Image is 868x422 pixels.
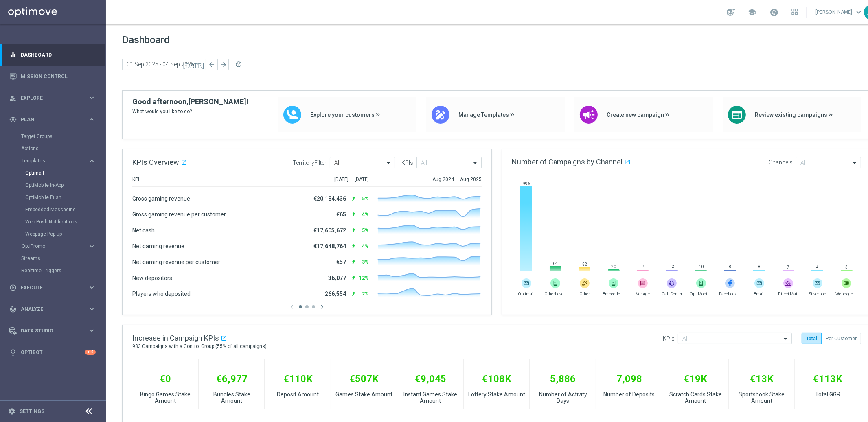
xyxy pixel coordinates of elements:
[88,157,96,165] i: keyboard_arrow_right
[9,349,96,356] button: lightbulb Optibot +10
[9,306,96,313] button: track_changes Analyze keyboard_arrow_right
[25,228,105,240] div: Webpage Pop-up
[9,116,17,123] i: gps_fixed
[854,8,863,17] span: keyboard_arrow_down
[25,170,85,176] a: Optimail
[25,203,105,216] div: Embedded Messaging
[21,130,105,142] div: Target Groups
[21,117,88,122] span: Plan
[9,73,96,80] button: Mission Control
[9,116,96,123] button: gps_fixed Plan keyboard_arrow_right
[9,328,96,334] button: Data Studio keyboard_arrow_right
[9,94,88,102] div: Explore
[9,95,96,101] button: person_search Explore keyboard_arrow_right
[22,158,88,163] div: Templates
[9,306,88,313] div: Analyze
[21,142,105,155] div: Actions
[25,182,85,188] a: OptiMobile In-App
[22,244,88,249] div: OptiPromo
[21,96,88,101] span: Explore
[88,327,96,335] i: keyboard_arrow_right
[21,133,85,140] a: Target Groups
[25,167,105,179] div: Optimail
[9,94,17,102] i: person_search
[21,157,96,164] button: Templates keyboard_arrow_right
[25,194,85,201] a: OptiMobile Push
[22,158,80,163] span: Templates
[9,51,17,59] i: equalizer
[25,191,105,203] div: OptiMobile Push
[20,409,44,414] a: Settings
[85,350,96,355] div: +10
[9,66,96,87] div: Mission Control
[9,284,88,291] div: Execute
[21,265,105,277] div: Realtime Triggers
[21,307,88,312] span: Analyze
[21,285,88,290] span: Execute
[21,255,85,262] a: Streams
[9,327,88,335] div: Data Studio
[88,243,96,250] i: keyboard_arrow_right
[88,305,96,313] i: keyboard_arrow_right
[815,6,864,18] a: [PERSON_NAME]keyboard_arrow_down
[22,244,80,249] span: OptiPromo
[21,328,88,333] span: Data Studio
[88,116,96,123] i: keyboard_arrow_right
[25,231,85,237] a: Webpage Pop-up
[21,155,105,240] div: Templates
[9,284,17,291] i: play_circle_outline
[9,52,96,58] button: equalizer Dashboard
[21,341,85,363] a: Optibot
[9,306,17,313] i: track_changes
[25,216,105,228] div: Web Push Notifications
[88,284,96,291] i: keyboard_arrow_right
[9,341,96,363] div: Optibot
[747,8,756,17] span: school
[25,219,85,225] a: Web Push Notifications
[21,252,105,265] div: Streams
[9,284,96,291] button: play_circle_outline Execute keyboard_arrow_right
[21,240,105,252] div: OptiPromo
[9,349,17,356] i: lightbulb
[9,116,88,123] div: Plan
[88,94,96,102] i: keyboard_arrow_right
[21,66,96,87] a: Mission Control
[21,44,96,66] a: Dashboard
[21,243,96,249] button: OptiPromo keyboard_arrow_right
[8,408,15,415] i: settings
[9,44,96,66] div: Dashboard
[25,179,105,191] div: OptiMobile In-App
[25,206,85,213] a: Embedded Messaging
[21,145,85,152] a: Actions
[21,267,85,274] a: Realtime Triggers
